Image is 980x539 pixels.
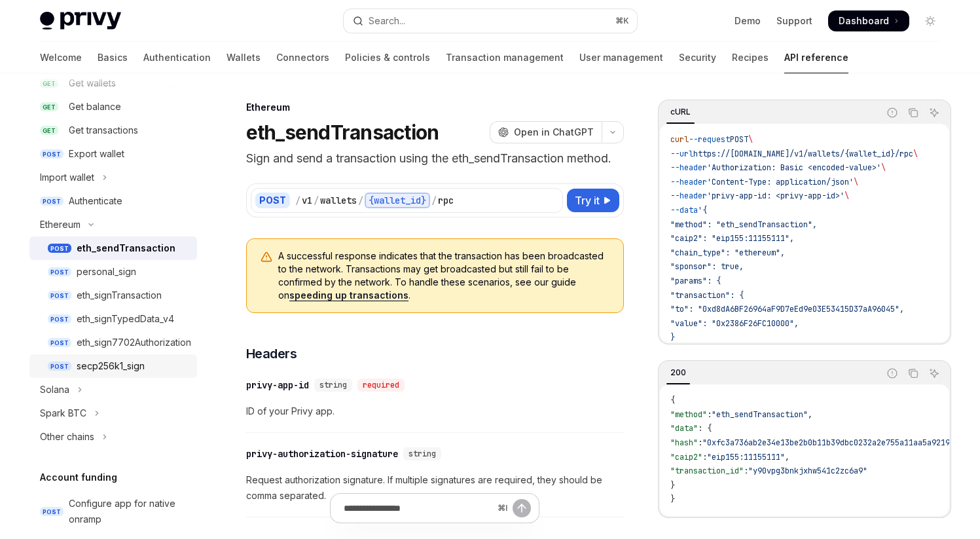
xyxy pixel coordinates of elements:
span: "eip155:11155111" [707,452,785,462]
div: Get transactions [69,122,138,138]
a: Dashboard [828,10,909,31]
span: "caip2": "eip155:11155111", [670,233,794,244]
span: POST [40,149,64,159]
a: Demo [735,14,761,28]
div: eth_sendTransaction [77,240,175,256]
span: "params": { [670,276,721,286]
button: Copy the contents from the code block [905,104,922,121]
div: wallets [320,194,357,207]
span: "chain_type": "ethereum", [670,248,785,258]
span: Dashboard [839,14,889,28]
a: POSTeth_signTransaction [29,284,197,307]
span: } [670,332,675,343]
div: / [295,194,300,207]
div: cURL [666,104,695,120]
a: Recipes [732,42,769,73]
div: / [358,194,363,207]
a: Wallets [227,42,261,73]
img: light logo [40,12,121,30]
button: Open search [344,9,637,33]
div: Import wallet [40,170,94,185]
a: Policies & controls [345,42,430,73]
div: Solana [40,382,69,398]
div: Other chains [40,429,94,445]
a: POSTAuthenticate [29,189,197,213]
button: Toggle Other chains section [29,425,197,449]
span: POST [48,244,71,253]
span: "y90vpg3bnkjxhw541c2zc6a9" [748,466,867,476]
span: https://[DOMAIN_NAME]/v1/wallets/{wallet_id}/rpc [693,149,913,159]
button: Report incorrect code [884,365,901,382]
span: --header [670,162,707,173]
span: 'privy-app-id: <privy-app-id>' [707,191,844,201]
div: 200 [666,365,690,381]
span: --header [670,177,707,187]
button: Toggle Ethereum section [29,213,197,236]
span: : [702,452,707,462]
span: : [707,409,712,420]
button: Report incorrect code [884,104,901,121]
span: "sponsor": true, [670,261,744,272]
a: Connectors [276,42,329,73]
a: User management [579,42,663,73]
div: / [314,194,319,207]
span: \ [854,177,858,187]
span: \ [844,191,849,201]
span: "method" [670,409,707,420]
div: v1 [302,194,312,207]
a: Support [776,14,812,28]
span: --url [670,149,693,159]
span: } [670,480,675,491]
div: Authenticate [69,193,122,209]
span: POST [40,507,64,517]
a: POSTExport wallet [29,142,197,166]
button: Toggle Spark BTC section [29,401,197,425]
span: POST [48,291,71,301]
a: POSTpersonal_sign [29,260,197,284]
span: --data [670,205,698,215]
div: secp256k1_sign [77,358,145,374]
div: Export wallet [69,146,124,162]
span: GET [40,102,58,112]
span: POST [48,362,71,371]
a: POSTConfigure app for native onramp [29,492,197,531]
a: speeding up transactions [289,289,408,301]
a: GETGet transactions [29,119,197,142]
span: POST [730,134,748,145]
span: Try it [575,193,600,208]
span: GET [40,126,58,136]
span: "transaction_id" [670,466,744,476]
span: "data" [670,423,698,434]
div: Ethereum [40,217,81,232]
div: privy-authorization-signature [246,447,398,460]
a: POSTsecp256k1_sign [29,354,197,378]
span: ID of your Privy app. [246,403,624,419]
span: 'Authorization: Basic <encoded-value>' [707,162,881,173]
button: Ask AI [926,104,943,121]
span: POST [48,314,71,324]
span: string [408,449,436,459]
a: Welcome [40,42,82,73]
span: "hash" [670,437,698,448]
a: Authentication [143,42,211,73]
a: POSTeth_signTypedData_v4 [29,307,197,331]
span: '{ [698,205,707,215]
button: Toggle dark mode [920,10,941,31]
div: Get balance [69,99,121,115]
h1: eth_sendTransaction [246,121,439,144]
button: Try it [567,189,619,212]
span: POST [48,338,71,348]
span: : [698,437,702,448]
div: rpc [438,194,454,207]
span: \ [913,149,918,159]
span: : [744,466,748,476]
a: POSTeth_sendTransaction [29,236,197,260]
span: , [808,409,812,420]
span: Open in ChatGPT [514,126,594,139]
span: \ [881,162,886,173]
span: Request authorization signature. If multiple signatures are required, they should be comma separa... [246,472,624,504]
span: 'Content-Type: application/json' [707,177,854,187]
button: Ask AI [926,365,943,382]
div: eth_signTypedData_v4 [77,311,174,327]
button: Toggle Solana section [29,378,197,401]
